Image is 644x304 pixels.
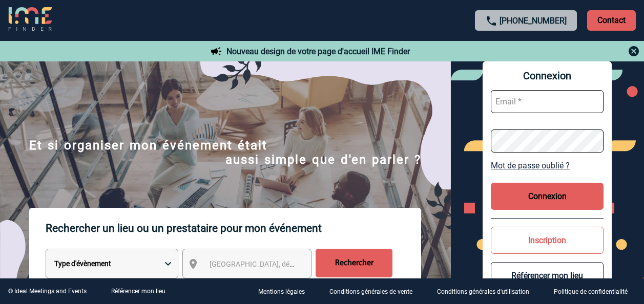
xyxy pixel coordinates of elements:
[210,260,352,268] span: [GEOGRAPHIC_DATA], département, région...
[554,289,628,296] p: Politique de confidentialité
[250,287,321,296] a: Mentions légales
[491,161,604,170] a: Mot de passe oublié ?
[437,289,529,296] p: Conditions générales d'utilisation
[491,262,604,289] button: Référencer mon lieu
[258,289,305,296] p: Mentions légales
[111,288,165,295] a: Référencer mon lieu
[587,10,636,31] p: Contact
[491,90,604,113] input: Email *
[491,183,604,210] button: Connexion
[329,289,412,296] p: Conditions générales de vente
[491,227,604,254] button: Inscription
[321,287,429,296] a: Conditions générales de vente
[8,288,87,295] div: © Ideal Meetings and Events
[429,287,546,296] a: Conditions générales d'utilisation
[485,15,497,27] img: call-24-px.png
[491,70,604,82] span: Connexion
[46,208,421,249] p: Rechercher un lieu ou un prestataire pour mon événement
[316,249,392,277] input: Rechercher
[500,16,567,26] a: [PHONE_NUMBER]
[546,287,644,296] a: Politique de confidentialité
